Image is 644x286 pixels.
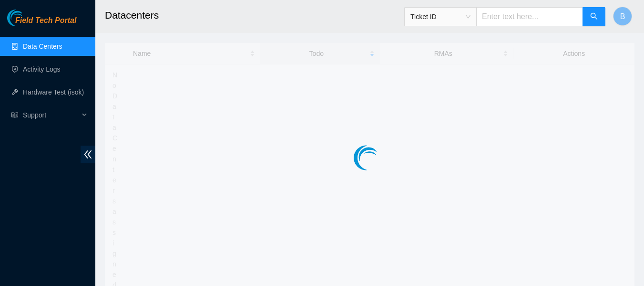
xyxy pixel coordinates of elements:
[583,7,605,26] button: search
[23,42,62,50] a: Data Centers
[23,65,61,73] a: Activity Logs
[476,7,583,26] input: Enter text here...
[590,12,598,21] span: search
[613,7,632,26] button: B
[81,146,95,163] span: double-left
[11,112,18,118] span: read
[620,11,625,22] span: B
[7,17,76,30] a: Akamai TechnologiesField Tech Portal
[15,16,76,25] span: Field Tech Portal
[7,10,48,26] img: Akamai Technologies
[23,88,84,96] a: Hardware Test (isok)
[23,106,79,125] span: Support
[410,10,470,24] span: Ticket ID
